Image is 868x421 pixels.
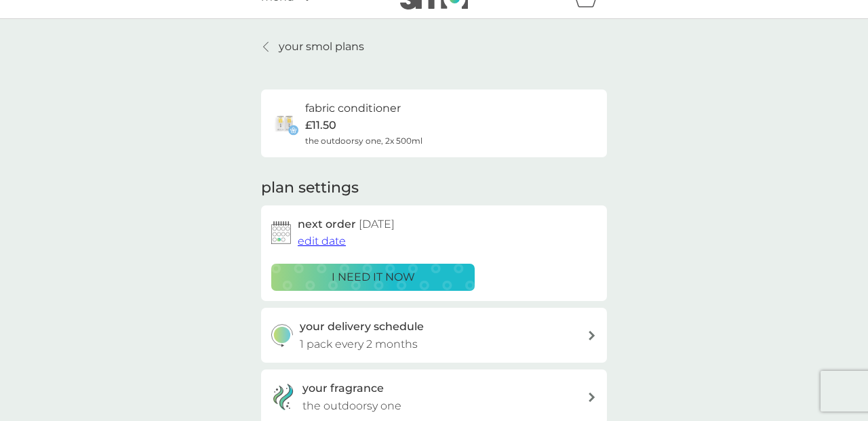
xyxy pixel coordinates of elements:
[271,264,475,291] button: i need it now
[302,397,401,415] p: the outdoorsy one
[332,268,415,286] p: i need it now
[300,336,418,353] p: 1 pack every 2 months
[271,110,298,137] img: fabric conditioner
[302,380,384,397] h3: your fragrance
[298,216,395,233] h2: next order
[305,100,401,117] h6: fabric conditioner
[261,308,607,363] button: your delivery schedule1 pack every 2 months
[300,318,424,336] h3: your delivery schedule
[359,218,395,230] span: [DATE]
[298,233,346,250] button: edit date
[261,178,359,199] h2: plan settings
[279,38,364,56] p: your smol plans
[298,235,346,247] span: edit date
[305,134,422,147] span: the outdoorsy one, 2x 500ml
[261,38,364,56] a: your smol plans
[305,117,336,134] p: £11.50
